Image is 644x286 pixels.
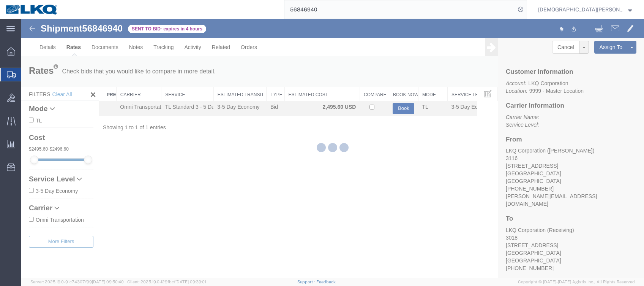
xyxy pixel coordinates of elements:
[30,280,124,284] span: Server: 2025.19.0-91c74307f99
[538,5,622,14] span: Kristen Lund
[92,280,124,284] span: [DATE] 09:50:40
[127,280,206,284] span: Client: 2025.19.0-129fbcf
[5,4,58,15] img: logo
[538,5,633,14] button: [DEMOGRAPHIC_DATA][PERSON_NAME]
[284,0,515,19] input: Search for shipment number, reference number
[175,280,206,284] span: [DATE] 09:39:01
[316,280,336,284] a: Feedback
[518,279,635,285] span: Copyright © [DATE]-[DATE] Agistix Inc., All Rights Reserved
[297,280,316,284] a: Support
